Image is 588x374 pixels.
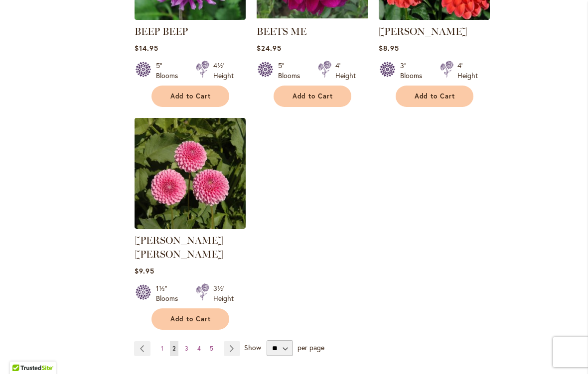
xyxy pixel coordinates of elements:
div: 4' Height [457,61,478,81]
div: 1½" Blooms [156,283,184,303]
a: BEEP BEEP [135,25,188,37]
iframe: Launch Accessibility Center [7,339,35,367]
img: BETTY ANNE [135,118,246,229]
a: BENJAMIN MATTHEW [379,12,490,22]
div: 5" Blooms [156,61,184,81]
span: $14.95 [135,43,158,53]
span: 1 [161,345,163,352]
a: BEETS ME [257,25,306,37]
span: Add to Cart [170,315,211,323]
span: 3 [185,345,188,352]
a: BETTY ANNE [135,221,246,231]
span: $9.95 [135,266,154,276]
span: $24.95 [257,43,282,53]
div: 5" Blooms [278,61,306,81]
span: Add to Cart [415,92,455,100]
button: Add to Cart [274,86,351,107]
span: 4 [197,345,201,352]
span: Show [244,343,261,352]
a: [PERSON_NAME] [379,25,467,37]
button: Add to Cart [151,86,229,107]
span: Add to Cart [293,92,333,100]
div: 4' Height [335,61,356,81]
a: BEEP BEEP [135,12,246,22]
span: Add to Cart [170,92,211,100]
div: 3½' Height [213,283,234,303]
a: 3 [182,341,191,356]
span: $8.95 [379,43,399,53]
button: Add to Cart [151,308,229,330]
a: BEETS ME [257,12,368,22]
span: 5 [210,345,213,352]
span: per page [297,343,324,352]
a: 1 [158,341,166,356]
a: [PERSON_NAME] [PERSON_NAME] [135,234,223,260]
button: Add to Cart [396,86,473,107]
div: 3" Blooms [400,61,428,81]
div: 4½' Height [213,61,234,81]
a: 5 [207,341,216,356]
span: 2 [172,345,176,352]
a: 4 [195,341,203,356]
